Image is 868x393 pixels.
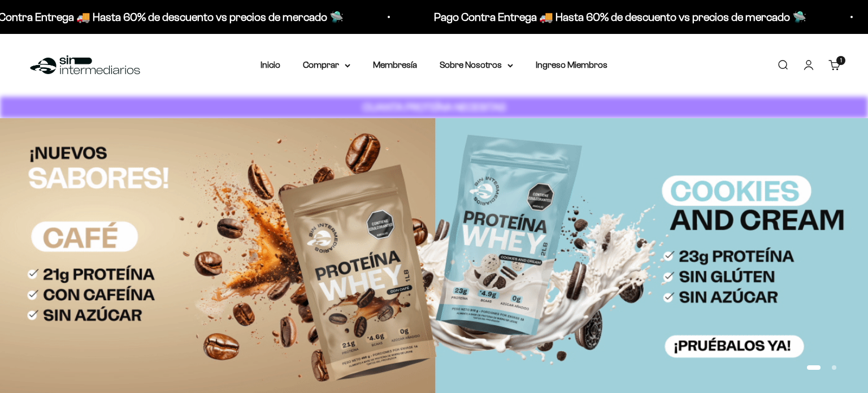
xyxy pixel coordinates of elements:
[536,60,607,70] a: Ingreso Miembros
[303,58,350,72] summary: Comprar
[261,60,280,70] a: Inicio
[373,60,417,70] a: Membresía
[840,58,842,63] span: 1
[363,101,506,113] strong: CUANTA PROTEÍNA NECESITAS
[440,58,513,72] summary: Sobre Nosotros
[428,8,800,26] p: Pago Contra Entrega 🚚 Hasta 60% de descuento vs precios de mercado 🛸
